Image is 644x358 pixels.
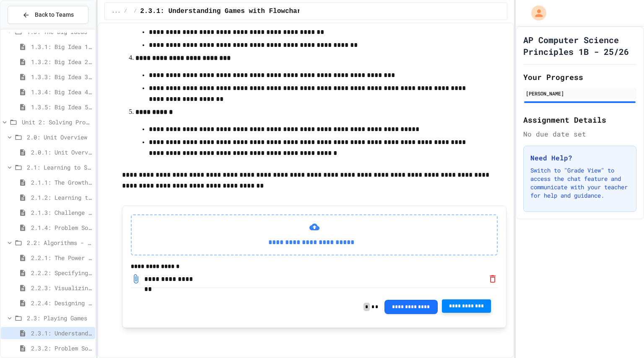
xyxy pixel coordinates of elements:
span: 2.1.2: Learning to Solve Hard Problems [31,193,92,202]
span: 2.1.1: The Growth Mindset [31,178,92,187]
div: My Account [522,3,548,23]
span: 2.1.4: Problem Solving Practice [31,223,92,232]
span: 2.2.4: Designing Flowcharts [31,299,92,307]
span: ... [112,8,121,15]
span: 2.3.2: Problem Solving Reflection [31,344,92,353]
span: 2.2: Algorithms - from Pseudocode to Flowcharts [27,238,92,247]
h1: AP Computer Science Principles 1B - 25/26 [523,34,636,57]
span: 2.3.1: Understanding Games with Flowcharts [31,329,92,337]
span: 2.0.1: Unit Overview [31,148,92,157]
h2: Assignment Details [523,114,636,126]
span: 2.2.3: Visualizing Logic with Flowcharts [31,283,92,292]
h3: Need Help? [530,153,629,163]
span: 2.3.1: Understanding Games with Flowcharts [140,6,309,16]
span: 1.3.2: Big Idea 2 - Data [31,57,92,66]
span: 1.3.3: Big Idea 3 - Algorithms and Programming [31,72,92,81]
span: / [134,8,137,15]
div: [PERSON_NAME] [526,90,634,97]
span: 2.0: Unit Overview [27,133,92,142]
span: Back to Teams [35,10,74,19]
span: 2.2.2: Specifying Ideas with Pseudocode [31,268,92,277]
h2: Your Progress [523,71,636,83]
span: 1.3.4: Big Idea 4 - Computing Systems and Networks [31,88,92,96]
span: 2.3: Playing Games [27,314,92,322]
p: Switch to "Grade View" to access the chat feature and communicate with your teacher for help and ... [530,166,629,200]
span: 2.1.3: Challenge Problem - The Bridge [31,208,92,217]
span: 2.1: Learning to Solve Hard Problems [27,163,92,172]
button: Mark for Removal [488,274,498,284]
span: 1.3.1: Big Idea 1 - Creative Development [31,42,92,51]
div: No due date set [523,129,636,139]
span: Unit 2: Solving Problems in Computer Science [22,118,92,126]
span: 1.3.5: Big Idea 5 - Impact of Computing [31,103,92,111]
a: Download [131,274,141,284]
span: 2.2.1: The Power of Algorithms [31,253,92,262]
span: / [124,8,127,15]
